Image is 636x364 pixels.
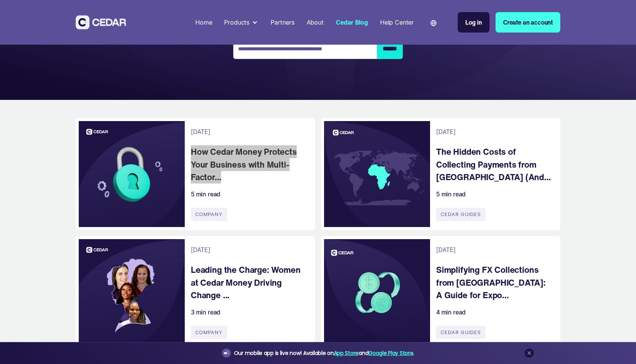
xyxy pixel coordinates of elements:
div: Help Center [380,18,414,27]
div: [DATE] [436,245,456,254]
a: Partners [268,14,298,31]
a: Google Play Store [368,349,413,357]
div: Log in [465,18,482,27]
div: Products [221,15,262,30]
a: Log in [458,12,489,33]
div: Our mobile app is live now! Available on and . [234,348,414,358]
a: App Store [334,349,359,357]
div: 5 min read [191,190,220,199]
img: announcement [223,350,229,356]
div: company [191,208,227,221]
div: Products [224,18,249,27]
a: Leading the Charge: Women at Cedar Money Driving Change ... [191,263,307,302]
a: Create an account [496,12,560,33]
div: 4 min read [436,308,466,317]
div: Cedar Blog [336,18,368,27]
a: The Hidden Costs of Collecting Payments from [GEOGRAPHIC_DATA] (And... [436,145,553,184]
div: company [191,326,227,339]
a: Home [192,14,215,31]
div: 5 min read [436,190,466,199]
div: [DATE] [191,127,210,136]
div: [DATE] [436,127,456,136]
a: How Cedar Money Protects Your Business with Multi-Factor... [191,145,307,184]
div: Cedar Guides [436,208,485,221]
a: Help Center [377,14,417,31]
a: Simplifying FX Collections from [GEOGRAPHIC_DATA]: A Guide for Expo... [436,263,553,302]
div: About [307,18,324,27]
div: [DATE] [191,245,210,254]
div: Cedar Guides [436,326,485,339]
a: About [304,14,327,31]
div: Home [195,18,212,27]
div: Partners [271,18,295,27]
div: 3 min read [191,308,220,317]
a: Cedar Blog [333,14,371,31]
